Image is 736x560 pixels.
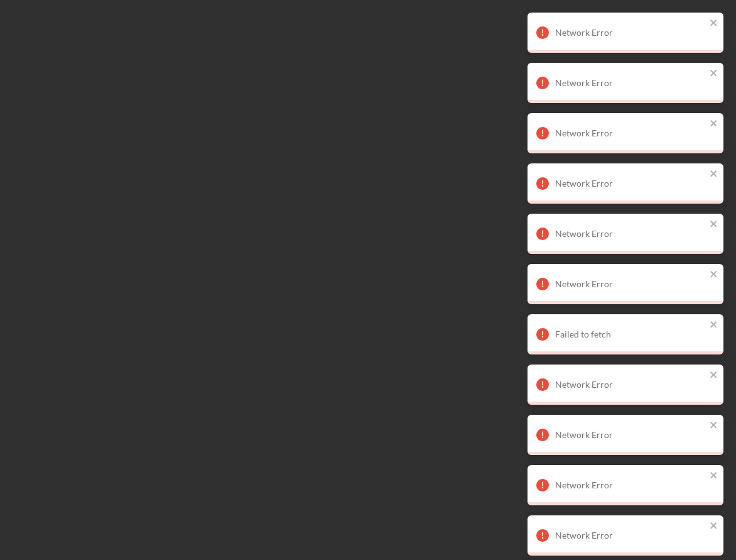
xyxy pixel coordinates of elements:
[555,178,706,189] div: Network Error
[555,279,706,289] div: Network Error
[555,229,706,239] div: Network Error
[710,470,718,482] button: close
[555,28,706,38] div: Network Error
[710,420,718,432] button: close
[710,68,718,80] button: close
[555,329,706,339] div: Failed to fetch
[710,18,718,30] button: close
[710,168,718,180] button: close
[555,128,706,138] div: Network Error
[710,319,718,331] button: close
[555,480,706,490] div: Network Error
[710,520,718,532] button: close
[710,219,718,231] button: close
[555,380,706,390] div: Network Error
[555,78,706,88] div: Network Error
[710,269,718,281] button: close
[555,430,706,440] div: Network Error
[710,118,718,130] button: close
[710,370,718,382] button: close
[555,530,706,541] div: Network Error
